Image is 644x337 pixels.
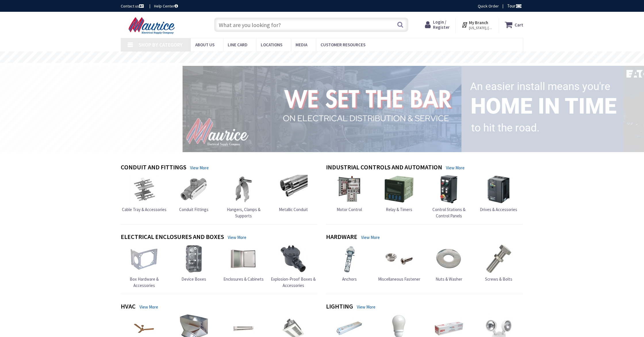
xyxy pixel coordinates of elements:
[121,164,186,172] h4: Conduit and Fittings
[484,244,513,282] a: Screws & Bolts Screws & Bolts
[434,244,463,273] img: Nuts & Washer
[279,207,308,212] span: Metallic Conduit
[122,207,166,212] span: Cable Tray & Accessories
[469,20,488,25] strong: My Branch
[179,175,208,204] img: Conduit Fittings
[279,244,308,273] img: Explosion-Proof Boxes & Accessories
[385,244,413,273] img: Miscellaneous Fastener
[470,80,610,93] rs-layer: An easier install means you're
[386,207,412,212] span: Relay & Timers
[471,118,540,138] rs-layer: to hit the road.
[335,175,364,212] a: Motor Control Motor Control
[120,244,168,288] a: Box Hardware & Accessories Box Hardware & Accessories
[270,54,375,61] rs-layer: Free Same Day Pickup at 15 Locations
[130,276,159,288] span: Box Hardware & Accessories
[195,42,214,47] span: About us
[121,3,145,9] a: Contact us
[361,234,380,240] a: View More
[130,244,158,273] img: Box Hardware & Accessories
[296,42,307,47] span: Media
[335,244,364,273] img: Anchors
[507,3,522,9] span: Tour
[480,175,517,212] a: Drives & Accessories Drives & Accessories
[335,244,364,282] a: Anchors Anchors
[485,276,512,282] span: Screws & Bolts
[139,41,183,48] span: Shop By Category
[434,244,463,282] a: Nuts & Washer Nuts & Washer
[436,276,462,282] span: Nuts & Washer
[357,304,375,310] a: View More
[228,234,246,240] a: View More
[179,175,208,212] a: Conduit Fittings Conduit Fittings
[261,42,282,47] span: Locations
[484,175,513,204] img: Drives & Accessories
[471,93,617,120] rs-layer: Home in time
[179,207,208,212] span: Conduit Fittings
[223,276,264,282] span: Enclosures & Cabinets
[425,20,450,30] a: Login / Register
[484,244,513,273] img: Screws & Bolts
[469,26,493,30] span: [US_STATE], [GEOGRAPHIC_DATA]
[433,19,450,30] span: Login / Register
[326,303,353,311] h4: Lighting
[270,244,317,288] a: Explosion-Proof Boxes & Accessories Explosion-Proof Boxes & Accessories
[337,207,362,212] span: Motor Control
[378,244,420,282] a: Miscellaneous Fastener Miscellaneous Fastener
[229,244,258,273] img: Enclosures & Cabinets
[342,276,357,282] span: Anchors
[190,165,209,171] a: View More
[220,175,267,219] a: Hangers, Clamps & Supports Hangers, Clamps & Supports
[478,3,499,9] a: Quick Order
[229,175,258,204] img: Hangers, Clamps & Supports
[154,3,178,9] a: Help Center
[326,233,357,242] h4: Hardware
[139,304,158,310] a: View More
[378,276,420,282] span: Miscellaneous Fastener
[121,17,184,35] img: Maurice Electrical Supply Company
[271,276,316,288] span: Explosion-Proof Boxes & Accessories
[223,244,264,282] a: Enclosures & Cabinets Enclosures & Cabinets
[181,276,206,282] span: Device Boxes
[279,175,308,204] img: Metallic Conduit
[121,233,224,242] h4: Electrical Enclosures and Boxes
[122,175,166,212] a: Cable Tray & Accessories Cable Tray & Accessories
[279,175,308,212] a: Metallic Conduit Metallic Conduit
[515,20,523,30] strong: Cart
[480,207,517,212] span: Drives & Accessories
[130,175,158,204] img: Cable Tray & Accessories
[179,244,208,282] a: Device Boxes Device Boxes
[434,175,463,204] img: Control Stations & Control Panels
[335,175,364,204] img: Motor Control
[385,175,413,204] img: Relay & Timers
[179,244,208,273] img: Device Boxes
[461,20,493,30] div: My Branch [US_STATE], [GEOGRAPHIC_DATA]
[214,18,408,32] input: What are you looking for?
[228,42,248,47] span: Line Card
[321,42,365,47] span: Customer Resources
[446,165,465,171] a: View More
[425,175,472,219] a: Control Stations & Control Panels Control Stations & Control Panels
[505,20,523,30] a: Cart
[326,164,442,172] h4: Industrial Controls and Automation
[176,64,464,153] img: 1_1.png
[432,207,465,218] span: Control Stations & Control Panels
[121,303,136,311] h4: HVAC
[227,207,260,218] span: Hangers, Clamps & Supports
[385,175,413,212] a: Relay & Timers Relay & Timers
